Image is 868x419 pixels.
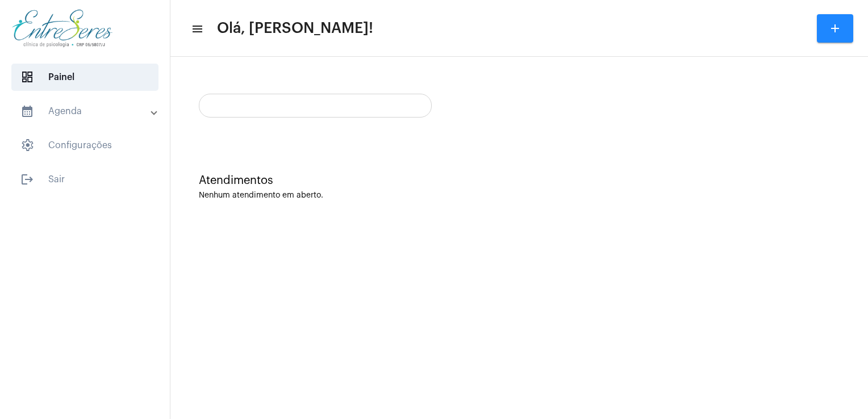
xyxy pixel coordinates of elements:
[199,191,840,200] div: Nenhum atendimento em aberto.
[7,98,170,125] mat-expansion-panel-header: sidenav iconAgenda
[828,22,842,35] mat-icon: add
[217,19,373,37] span: Olá, [PERSON_NAME]!
[20,104,152,118] mat-panel-title: Agenda
[20,173,34,186] mat-icon: sidenav icon
[191,22,202,36] mat-icon: sidenav icon
[11,132,158,159] span: Configurações
[20,139,34,152] span: sidenav icon
[199,174,840,187] div: Atendimentos
[20,70,34,84] span: sidenav icon
[9,6,115,51] img: aa27006a-a7e4-c883-abf8-315c10fe6841.png
[11,64,158,91] span: Painel
[11,166,158,193] span: Sair
[20,104,34,118] mat-icon: sidenav icon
